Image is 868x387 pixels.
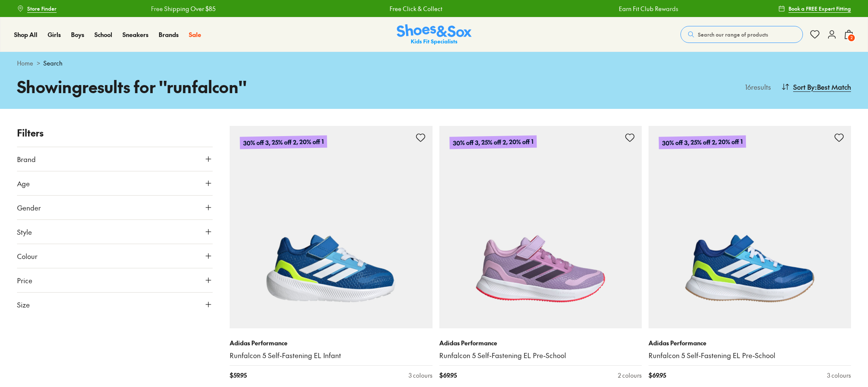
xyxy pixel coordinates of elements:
p: 30% off 3, 25% off 2, 20% off 1 [449,135,536,149]
span: Brands [159,30,179,39]
span: Price [17,275,32,285]
p: Adidas Performance [230,339,432,347]
p: Filters [17,126,213,140]
div: 2 colours [618,371,642,380]
a: Boys [71,30,84,39]
button: Sort By:Best Match [781,77,851,96]
span: Sneakers [122,30,148,39]
a: 30% off 3, 25% off 2, 20% off 1 [230,126,432,328]
a: 30% off 3, 25% off 2, 20% off 1 [439,126,642,328]
span: Girls [48,30,61,39]
span: Store Finder [27,5,57,12]
span: $ 69.95 [439,371,457,380]
span: Gender [17,202,41,213]
a: Shop All [14,30,37,39]
span: Age [17,178,30,188]
a: Runfalcon 5 Self-Fastening EL Infant [230,351,432,360]
div: 3 colours [409,371,433,380]
span: 2 [847,34,856,42]
span: $ 59.95 [230,371,247,380]
a: Free Shipping Over $85 [151,4,216,13]
span: Colour [17,251,37,261]
a: Free Click & Collect [390,4,442,13]
span: Style [17,227,32,237]
a: Sneakers [122,30,148,39]
img: SNS_Logo_Responsive.svg [397,24,472,45]
span: Search our range of products [698,31,768,38]
span: Sale [189,30,201,39]
a: Sale [189,30,201,39]
span: $ 69.95 [649,371,666,380]
span: Shop All [14,30,37,39]
button: Size [17,293,213,316]
a: Girls [48,30,61,39]
button: Gender [17,196,213,219]
p: 16 results [742,82,771,92]
button: 2 [844,25,854,44]
button: Brand [17,147,213,171]
a: Store Finder [17,1,57,16]
button: Style [17,220,213,244]
p: Adidas Performance [649,339,851,347]
a: Earn Fit Club Rewards [619,4,678,13]
span: Book a FREE Expert Fitting [788,5,851,12]
p: 30% off 3, 25% off 2, 20% off 1 [240,135,327,149]
span: Size [17,299,30,310]
button: Search our range of products [680,26,803,43]
a: School [94,30,112,39]
a: Runfalcon 5 Self-Fastening EL Pre-School [649,351,851,360]
button: Price [17,268,213,292]
span: School [94,30,112,39]
a: Runfalcon 5 Self-Fastening EL Pre-School [439,351,642,360]
h1: Showing results for " runfalcon " [17,74,434,99]
span: : Best Match [815,82,851,92]
span: Search [43,59,63,68]
p: 30% off 3, 25% off 2, 20% off 1 [659,135,746,149]
div: > [17,59,851,68]
span: Sort By [793,82,815,92]
a: Book a FREE Expert Fitting [778,1,851,16]
span: Boys [71,30,84,39]
a: Home [17,59,33,68]
div: 3 colours [827,371,851,380]
button: Age [17,171,213,195]
a: Shoes & Sox [397,24,472,45]
a: Brands [159,30,179,39]
button: Colour [17,244,213,268]
a: 30% off 3, 25% off 2, 20% off 1 [649,126,851,328]
span: Brand [17,154,36,164]
p: Adidas Performance [439,339,642,347]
